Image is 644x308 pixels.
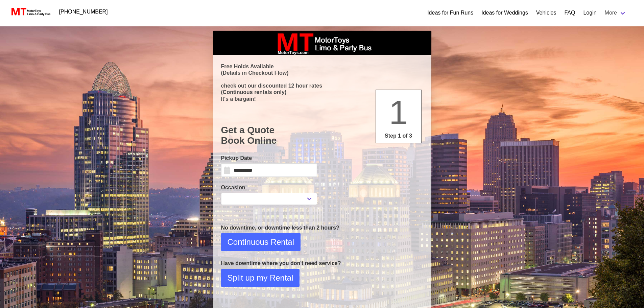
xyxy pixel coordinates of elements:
a: More [601,6,630,20]
label: Occasion [221,184,317,192]
p: (Continuous rentals only) [221,89,423,95]
span: Continuous Rental [228,236,294,248]
span: 1 [389,93,408,131]
a: Vehicles [536,9,556,17]
a: Ideas for Weddings [481,9,528,17]
label: Pickup Date [221,154,317,162]
p: (Details in Checkout Flow) [221,70,423,76]
span: Split up my Rental [228,272,293,284]
a: FAQ [564,9,575,17]
a: Login [583,9,596,17]
img: MotorToys Logo [9,7,51,17]
button: Split up my Rental [221,269,300,287]
img: box_logo_brand.jpeg [271,31,373,55]
h1: Get a Quote Book Online [221,125,423,146]
a: Ideas for Fun Runs [427,9,473,17]
a: [PHONE_NUMBER] [55,5,112,19]
p: Free Holds Available [221,63,423,70]
p: Step 1 of 3 [379,132,418,140]
p: Have downtime where you don't need service? [221,259,423,267]
p: It's a bargain! [221,96,423,102]
button: Continuous Rental [221,233,301,251]
p: No downtime, or downtime less than 2 hours? [221,224,423,232]
p: check out our discounted 12 hour rates [221,82,423,89]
